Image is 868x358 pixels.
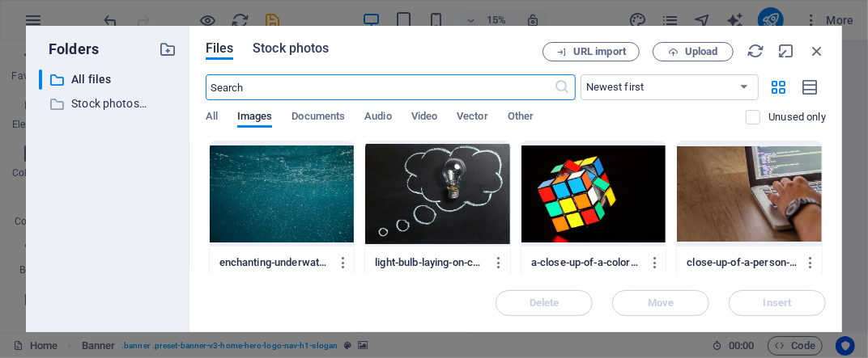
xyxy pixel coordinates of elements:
[573,47,626,57] span: URL import
[206,74,555,100] input: Search
[768,110,826,124] p: Displays only files that are not in use on the website. Files added during this session can still...
[39,69,42,90] div: ​
[39,39,99,60] p: Folders
[808,42,826,60] i: Close
[411,107,437,129] span: Video
[457,107,488,129] span: Vector
[685,47,718,57] span: Upload
[71,95,147,113] p: Stock photos & videos
[508,107,534,129] span: Other
[6,6,114,20] a: Skip to main content
[687,255,797,270] p: close-up-of-a-person-coding-on-a-laptop-showcasing-web-development-and-programming-concepts-jpJGi...
[206,107,218,129] span: All
[777,42,795,60] i: Minimize
[291,107,345,129] span: Documents
[375,255,485,270] p: light-bulb-laying-on-chalkboard-with-drawn-thought-bubble-symbolizing-creative-ideas-sfmWPHucpynw...
[237,107,273,129] span: Images
[39,94,177,114] div: Stock photos & videos
[39,94,147,114] div: Stock photos & videos
[253,39,329,58] span: Stock photos
[653,42,734,61] button: Upload
[159,40,177,58] i: Create new folder
[71,70,147,89] p: All files
[747,42,764,60] i: Reload
[364,107,391,129] span: Audio
[542,42,640,61] button: URL import
[531,255,641,270] p: a-close-up-of-a-colorful-rubik-s-cube-puzzle-showcasing-concentration-and-play-gbZ8Od2v4iSE3Thvpv...
[219,255,330,270] p: enchanting-underwater-view-with-bubbles-and-shimmering-light-creating-a-mystical-atmosphere-OqEnl...
[206,39,234,58] span: Files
